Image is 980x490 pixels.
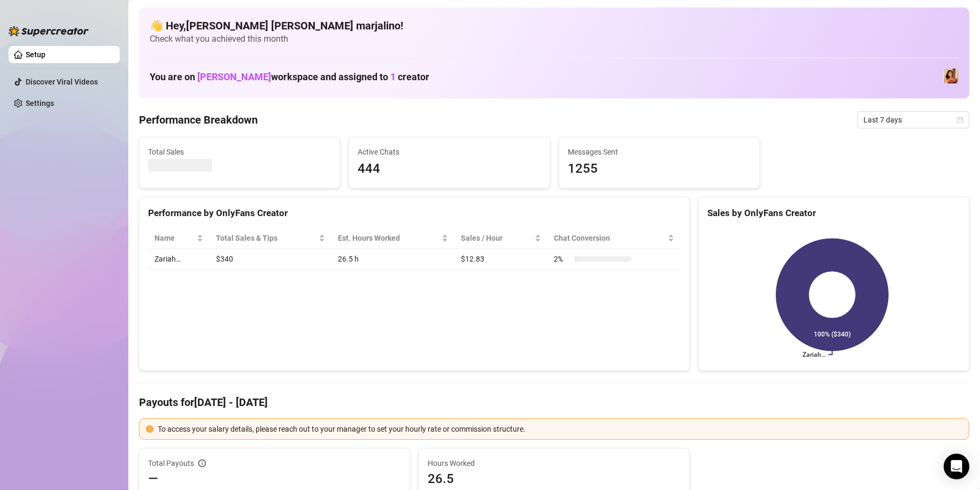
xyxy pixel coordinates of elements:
[863,112,963,128] span: Last 7 days
[155,232,195,244] span: Name
[146,425,153,433] span: exclamation-circle
[454,228,547,249] th: Sales / Hour
[957,117,963,123] span: calendar
[148,470,158,487] span: —
[802,351,825,358] text: Zariah…
[26,99,54,108] a: Settings
[707,206,960,220] div: Sales by OnlyFans Creator
[210,249,331,270] td: $340
[568,159,751,179] span: 1255
[9,26,89,36] img: logo-BBDzfeDw.svg
[547,228,681,249] th: Chat Conversion
[148,228,210,249] th: Name
[148,249,210,270] td: Zariah…
[331,249,454,270] td: 26.5 h
[943,68,958,83] img: Zariah (@tszariah)
[148,206,681,220] div: Performance by OnlyFans Creator
[210,228,331,249] th: Total Sales & Tips
[358,146,541,158] span: Active Chats
[554,253,571,265] span: 2 %
[148,146,331,158] span: Total Sales
[461,232,533,244] span: Sales / Hour
[568,146,751,158] span: Messages Sent
[358,159,541,179] span: 444
[197,71,271,82] span: [PERSON_NAME]
[944,454,969,479] div: Open Intercom Messenger
[158,423,962,435] div: To access your salary details, please reach out to your manager to set your hourly rate or commis...
[554,232,666,244] span: Chat Conversion
[198,460,206,467] span: info-circle
[390,71,396,82] span: 1
[216,232,317,244] span: Total Sales & Tips
[139,112,258,127] h4: Performance Breakdown
[139,395,969,410] h4: Payouts for [DATE] - [DATE]
[150,33,959,45] span: Check what you achieved this month
[148,457,194,469] span: Total Payouts
[338,232,439,244] div: Est. Hours Worked
[26,50,45,59] a: Setup
[150,18,959,33] h4: 👋 Hey, [PERSON_NAME] [PERSON_NAME] marjalino !
[150,71,429,83] h1: You are on workspace and assigned to creator
[428,470,681,487] span: 26.5
[26,78,98,86] a: Discover Viral Videos
[428,457,681,469] span: Hours Worked
[454,249,547,270] td: $12.83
